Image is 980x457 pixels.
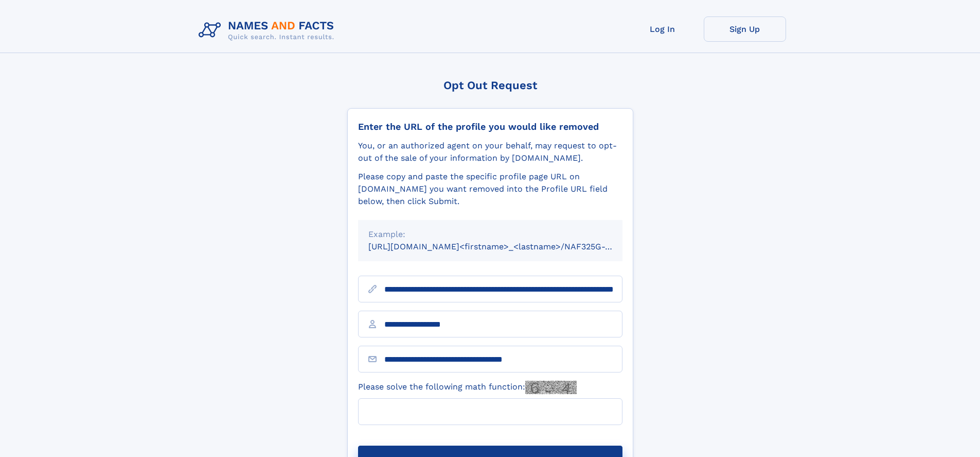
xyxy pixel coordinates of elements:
[358,140,622,164] div: You, or an authorized agent on your behalf, may request to opt-out of the sale of your informatio...
[704,16,786,42] a: Sign Up
[358,381,577,394] label: Please solve the following math function:
[368,242,642,251] small: [URL][DOMAIN_NAME]<firstname>_<lastname>/NAF325G-xxxxxxxx
[621,16,704,42] a: Log In
[347,79,633,92] div: Opt Out Request
[368,228,612,241] div: Example:
[358,121,622,132] div: Enter the URL of the profile you would like removed
[194,16,343,44] img: Logo Names and Facts
[358,171,622,208] div: Please copy and paste the specific profile page URL on [DOMAIN_NAME] you want removed into the Pr...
